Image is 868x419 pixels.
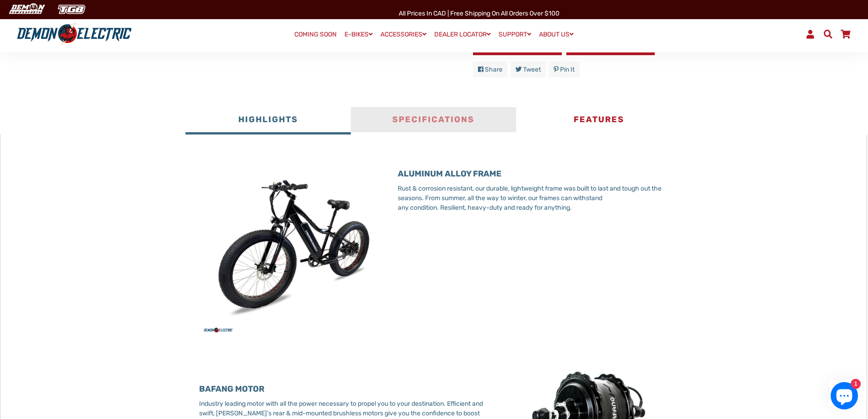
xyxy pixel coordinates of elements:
[536,28,577,41] a: ABOUT US
[399,10,560,17] span: All Prices in CAD | Free shipping on all orders over $100
[828,382,861,412] inbox-online-store-chat: Shopify online store chat
[199,384,483,394] h3: BAFANG MOTOR
[516,107,682,134] button: Features
[14,22,135,46] img: Demon Electric logo
[5,2,48,17] img: Demon Electric
[523,66,541,73] span: Tweet
[185,107,351,134] button: Highlights
[431,28,494,41] a: DEALER LOCATOR
[53,2,90,17] img: TGB Canada
[485,66,503,73] span: Share
[291,28,340,41] a: COMING SOON
[398,184,682,212] p: Rust & corrosion resistant, our durable, lightweight frame was built to last and tough out the se...
[398,169,682,179] h3: ALUMINUM ALLOY FRAME
[199,151,384,336] img: 3_Thunderbolt_SL_Black_R_to_L_45.jpg
[341,28,376,41] a: E-BIKES
[495,28,534,41] a: SUPPORT
[351,107,516,134] button: Specifications
[560,66,575,73] span: Pin it
[377,28,430,41] a: ACCESSORIES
